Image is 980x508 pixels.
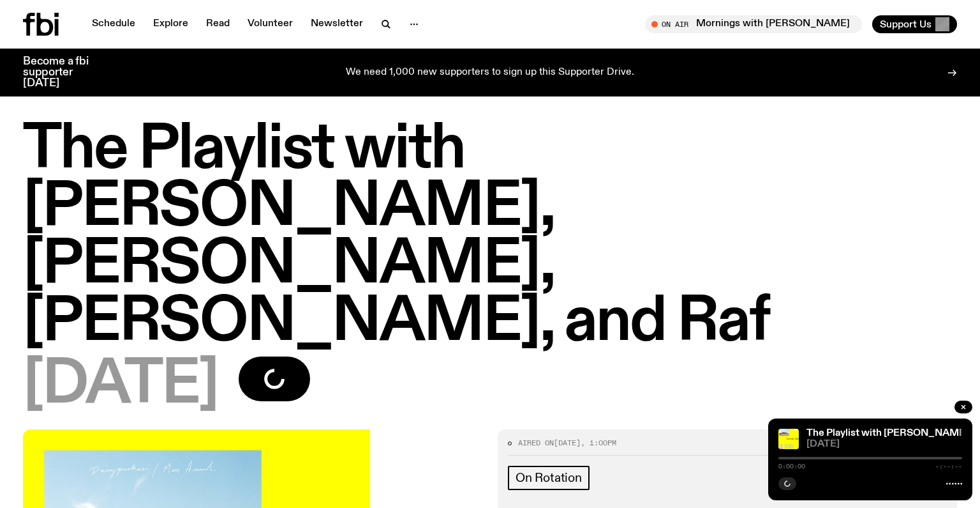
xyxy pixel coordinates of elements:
button: Support Us [872,15,957,33]
a: Read [198,15,237,33]
button: On AirMornings with [PERSON_NAME] // Interview with Momma [645,15,862,33]
a: Volunteer [240,15,301,33]
a: On Rotation [508,466,590,490]
span: 0:00:00 [778,463,805,470]
p: We need 1,000 new supporters to sign up this Supporter Drive. [346,67,634,79]
h3: Become a fbi supporter [DATE] [23,56,105,89]
span: [DATE] [806,440,962,449]
span: [DATE] [23,357,218,414]
span: Aired on [518,438,554,448]
span: -:--:-- [935,463,962,470]
span: On Rotation [516,471,582,485]
span: , 1:00pm [581,438,616,448]
span: Support Us [880,19,932,30]
a: Newsletter [303,15,371,33]
a: Explore [145,15,196,33]
a: Schedule [84,15,143,33]
span: [DATE] [554,438,581,448]
h1: The Playlist with [PERSON_NAME], [PERSON_NAME], [PERSON_NAME], and Raf [23,121,957,351]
